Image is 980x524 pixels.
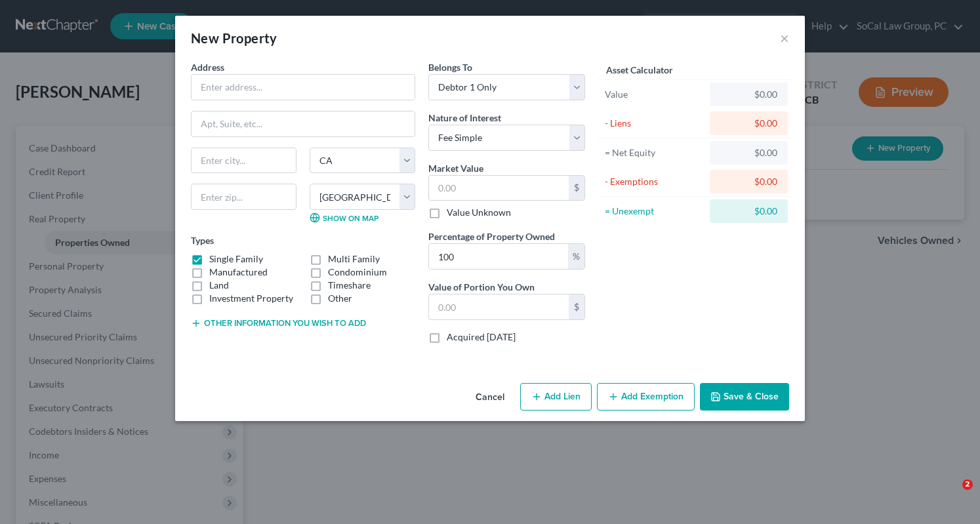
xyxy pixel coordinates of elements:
input: 0.00 [429,176,569,201]
label: Condominium [328,266,387,279]
div: = Unexempt [605,205,704,218]
label: Percentage of Property Owned [428,230,555,243]
iframe: Intercom live chat [935,479,967,511]
span: Address [191,62,224,73]
input: Enter zip... [191,184,296,210]
div: $0.00 [720,117,777,130]
input: Enter address... [192,75,415,100]
label: Multi Family [328,252,380,266]
div: $0.00 [720,146,777,159]
div: % [568,244,584,269]
div: $ [569,294,584,319]
input: Enter city... [192,148,296,173]
label: Value Unknown [447,206,511,219]
input: Apt, Suite, etc... [192,111,415,136]
label: Value of Portion You Own [428,280,535,294]
label: Manufactured [209,266,268,279]
input: 0.00 [429,294,569,319]
div: - Exemptions [605,175,704,188]
label: Other [328,292,352,305]
label: Timeshare [328,279,371,292]
div: $0.00 [720,88,777,101]
button: Cancel [465,384,515,411]
span: 2 [962,479,973,490]
button: × [780,30,789,46]
div: $0.00 [720,175,777,188]
div: $0.00 [720,205,777,218]
label: Market Value [428,161,483,175]
span: Belongs To [428,62,472,73]
label: Types [191,233,214,247]
div: $ [569,176,584,201]
label: Land [209,279,229,292]
div: - Liens [605,117,704,130]
button: Other information you wish to add [191,318,366,329]
button: Add Lien [520,383,592,411]
div: New Property [191,29,277,47]
label: Single Family [209,252,263,266]
button: Add Exemption [597,383,695,411]
div: = Net Equity [605,146,704,159]
label: Investment Property [209,292,293,305]
label: Asset Calculator [606,63,673,77]
a: Show on Map [310,212,378,223]
button: Save & Close [700,383,789,411]
label: Nature of Interest [428,111,501,125]
input: 0.00 [429,244,568,269]
div: Value [605,88,704,101]
label: Acquired [DATE] [447,331,516,344]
